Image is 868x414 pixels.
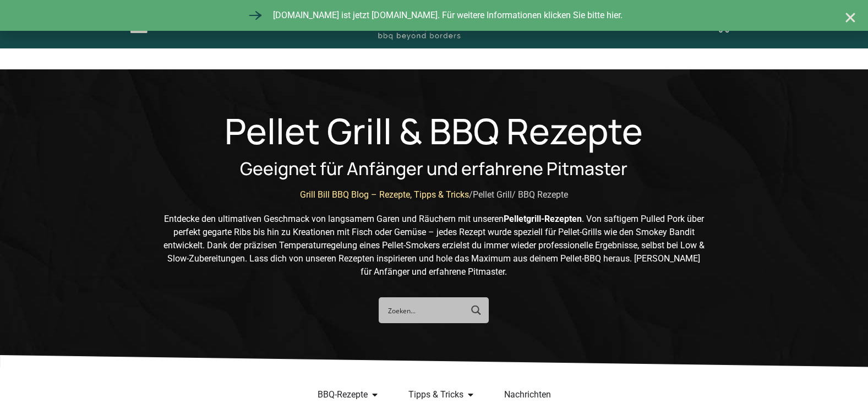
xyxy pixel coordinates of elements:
[504,388,551,401] a: Nachrichten
[390,301,463,320] form: Search form
[388,300,461,320] input: Search input
[240,160,627,177] h2: Geeignet für Anfänger und erfahrene Pitmaster
[161,213,707,279] p: Entdecke den ultimativen Geschmack von langsamem Garen und Räuchern mit unseren . Von saftigem Pu...
[408,388,463,401] a: Tipps & Tricks
[844,11,857,24] a: Close
[245,6,623,25] a: [DOMAIN_NAME] ist jetzt [DOMAIN_NAME]. Für weitere Informationen klicken Sie bitte hier.
[225,113,643,149] h1: Pellet Grill & BBQ Rezepte
[466,301,485,320] button: Search magnifier button
[144,384,723,406] nav: Menu
[473,189,568,200] span: Pellet Grill/ BBQ Rezepte
[469,189,473,200] span: /
[144,384,723,406] div: Menü Umschalter
[318,388,368,401] a: BBQ-Rezepte
[504,214,582,224] strong: Pelletgrill-Rezepten
[270,9,623,22] span: [DOMAIN_NAME] ist jetzt [DOMAIN_NAME]. Für weitere Informationen klicken Sie bitte hier.
[300,189,469,200] a: Grill Bill BBQ Blog – Rezepte, Tipps & Tricks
